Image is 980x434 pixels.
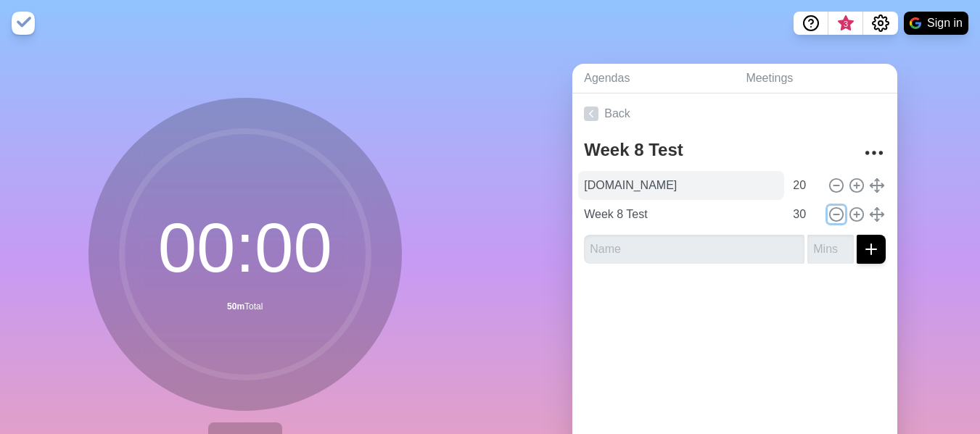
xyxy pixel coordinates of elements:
button: Sign in [904,12,968,35]
img: google logo [910,17,921,29]
button: Settings [863,12,898,35]
a: Back [572,93,897,134]
img: timeblocks logo [12,12,35,35]
input: Name [578,200,784,229]
button: What’s new [828,12,863,35]
input: Mins [807,235,854,264]
a: Meetings [734,64,897,93]
span: 3 [840,18,852,30]
input: Name [584,235,804,264]
a: Agendas [572,64,734,93]
button: More [860,138,889,167]
input: Name [578,171,784,200]
button: Help [794,12,828,35]
input: Mins [787,200,822,229]
input: Mins [787,171,822,200]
